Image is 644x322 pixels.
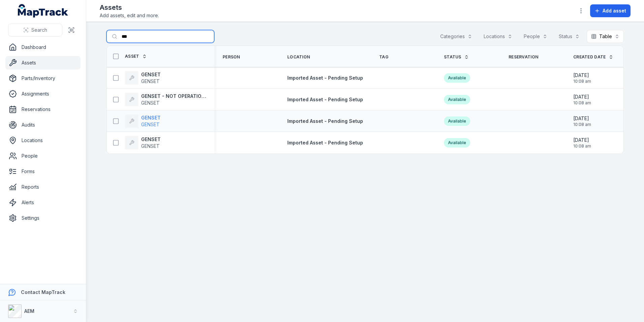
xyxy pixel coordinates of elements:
a: Locations [5,134,80,147]
a: GENSETGENSET [125,114,161,128]
a: GENSETGENSET [125,136,161,150]
a: GENSET - NOT OPERATIONALGENSET [125,93,206,106]
button: Categories [436,30,477,43]
strong: GENSET [141,114,161,121]
time: 20/08/2025, 10:08:45 am [573,72,591,84]
span: [DATE] [573,72,591,79]
h2: Assets [100,3,159,12]
span: Add asset [603,7,626,14]
span: Location [287,54,310,60]
button: People [519,30,552,43]
div: Available [444,73,470,83]
a: Parts/Inventory [5,72,80,85]
a: MapTrack [18,4,68,18]
a: Alerts [5,196,80,209]
button: Add asset [590,4,631,17]
span: Tag [379,54,388,60]
div: Available [444,116,470,126]
a: Dashboard [5,41,80,54]
div: Available [444,95,470,104]
span: 10:08 am [573,100,591,106]
span: GENSET [141,143,160,149]
span: [DATE] [573,137,591,143]
span: Imported Asset - Pending Setup [287,140,363,145]
a: Assignments [5,87,80,101]
button: Locations [479,30,517,43]
time: 20/08/2025, 10:08:45 am [573,93,591,106]
span: GENSET [141,122,160,127]
a: Imported Asset - Pending Setup [287,75,363,81]
span: Imported Asset - Pending Setup [287,97,363,102]
span: Person [223,54,240,60]
a: Asset [125,54,147,59]
a: Settings [5,211,80,225]
a: Assets [5,56,80,70]
span: Created Date [573,54,606,60]
span: GENSET [141,100,160,106]
span: Imported Asset - Pending Setup [287,75,363,81]
a: GENSETGENSET [125,71,161,85]
span: Reservation [509,54,538,60]
a: Status [444,54,469,60]
span: [DATE] [573,93,591,100]
span: [DATE] [573,115,591,122]
span: 10:08 am [573,122,591,127]
a: Created Date [573,54,613,60]
strong: GENSET [141,71,161,78]
a: Audits [5,118,80,132]
span: Status [444,54,461,60]
a: Imported Asset - Pending Setup [287,96,363,103]
strong: Contact MapTrack [21,289,65,295]
button: Table [587,30,624,43]
button: Status [554,30,584,43]
span: 10:08 am [573,143,591,149]
time: 20/08/2025, 10:08:45 am [573,137,591,149]
span: Add assets, edit and more. [100,12,159,19]
a: Imported Asset - Pending Setup [287,118,363,125]
time: 20/08/2025, 10:08:45 am [573,115,591,127]
a: Imported Asset - Pending Setup [287,139,363,146]
a: People [5,149,80,163]
a: Reservations [5,103,80,116]
strong: AEM [24,308,34,314]
span: Imported Asset - Pending Setup [287,118,363,124]
strong: GENSET [141,136,161,143]
div: Available [444,138,470,147]
span: GENSET [141,78,160,84]
span: 10:08 am [573,79,591,84]
span: Search [31,27,47,33]
a: Reports [5,180,80,194]
strong: GENSET - NOT OPERATIONAL [141,93,206,100]
a: Forms [5,165,80,178]
span: Asset [125,54,139,59]
button: Search [8,24,62,36]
